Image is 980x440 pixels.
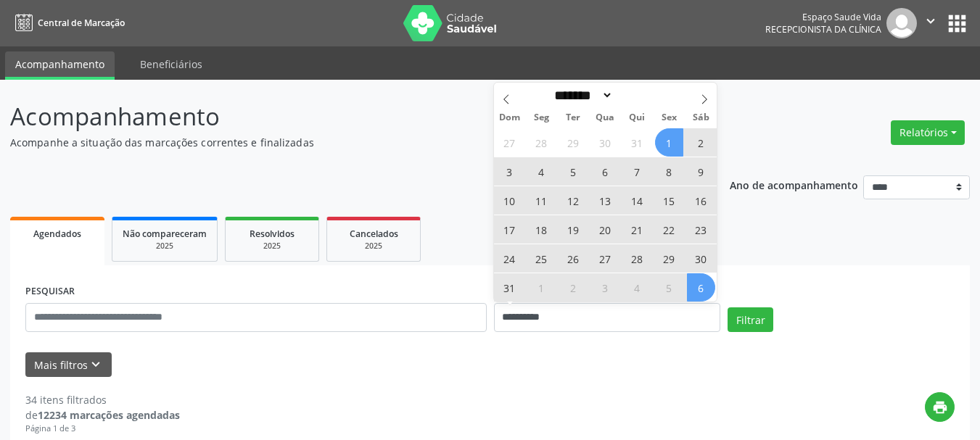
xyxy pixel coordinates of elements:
span: Julho 30, 2025 [591,128,619,157]
p: Acompanhe a situação das marcações correntes e finalizadas [10,135,682,150]
div: 2025 [236,241,308,252]
span: Sáb [685,113,717,123]
span: Agosto 30, 2025 [687,244,715,273]
span: Agosto 13, 2025 [591,186,619,215]
select: Month [550,88,614,103]
span: Agosto 23, 2025 [687,215,715,244]
span: Agosto 21, 2025 [623,215,651,244]
span: Qua [589,113,621,123]
span: Agendados [33,228,81,240]
span: Agosto 20, 2025 [591,215,619,244]
a: Central de Marcação [10,11,125,35]
span: Agosto 4, 2025 [527,157,556,186]
button: Mais filtroskeyboard_arrow_down [25,352,112,378]
span: Agosto 16, 2025 [687,186,715,215]
span: Resolvidos [250,228,295,240]
span: Agosto 27, 2025 [591,244,619,273]
div: 2025 [337,241,410,252]
span: Julho 28, 2025 [527,128,556,157]
span: Setembro 4, 2025 [623,273,651,302]
span: Julho 29, 2025 [559,128,588,157]
span: Julho 27, 2025 [495,128,524,157]
span: Agosto 9, 2025 [687,157,715,186]
span: Agosto 19, 2025 [559,215,588,244]
span: Ter [557,113,589,123]
span: Agosto 12, 2025 [559,186,588,215]
button:  [917,8,944,38]
span: Agosto 29, 2025 [655,244,683,273]
span: Dom [494,113,526,123]
div: 2025 [123,241,207,252]
label: PESQUISAR [25,281,75,303]
span: Agosto 5, 2025 [559,157,588,186]
span: Agosto 1, 2025 [655,128,683,157]
div: de [25,407,180,423]
strong: 12234 marcações agendadas [38,408,180,422]
span: Cancelados [350,228,398,240]
button: print [925,392,955,422]
div: Página 1 de 3 [25,423,180,435]
span: Agosto 14, 2025 [623,186,651,215]
i:  [923,13,939,29]
span: Sex [653,113,685,123]
span: Agosto 7, 2025 [623,157,651,186]
span: Agosto 15, 2025 [655,186,683,215]
span: Agosto 6, 2025 [591,157,619,186]
span: Agosto 17, 2025 [495,215,524,244]
span: Agosto 28, 2025 [623,244,651,273]
img: img [886,8,917,38]
button: apps [944,11,970,36]
span: Setembro 1, 2025 [527,273,556,302]
span: Agosto 24, 2025 [495,244,524,273]
span: Agosto 3, 2025 [495,157,524,186]
span: Qui [621,113,653,123]
input: Year [613,88,661,103]
a: Acompanhamento [5,51,115,80]
span: Setembro 6, 2025 [687,273,715,302]
span: Agosto 8, 2025 [655,157,683,186]
span: Agosto 25, 2025 [527,244,556,273]
p: Acompanhamento [10,99,682,135]
span: Setembro 2, 2025 [559,273,588,302]
span: Seg [525,113,557,123]
span: Agosto 10, 2025 [495,186,524,215]
button: Filtrar [728,307,773,332]
span: Agosto 11, 2025 [527,186,556,215]
span: Agosto 26, 2025 [559,244,588,273]
span: Central de Marcação [38,17,125,29]
i: print [932,399,948,415]
span: Não compareceram [123,228,207,240]
p: Ano de acompanhamento [730,175,858,194]
div: 34 itens filtrados [25,392,180,407]
span: Agosto 22, 2025 [655,215,683,244]
span: Agosto 18, 2025 [527,215,556,244]
a: Beneficiários [130,51,213,77]
span: Setembro 3, 2025 [591,273,619,302]
i: keyboard_arrow_down [88,357,104,373]
span: Agosto 2, 2025 [687,128,715,157]
span: Setembro 5, 2025 [655,273,683,302]
span: Julho 31, 2025 [623,128,651,157]
div: Espaço Saude Vida [765,11,881,23]
span: Agosto 31, 2025 [495,273,524,302]
button: Relatórios [891,120,965,145]
span: Recepcionista da clínica [765,23,881,36]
